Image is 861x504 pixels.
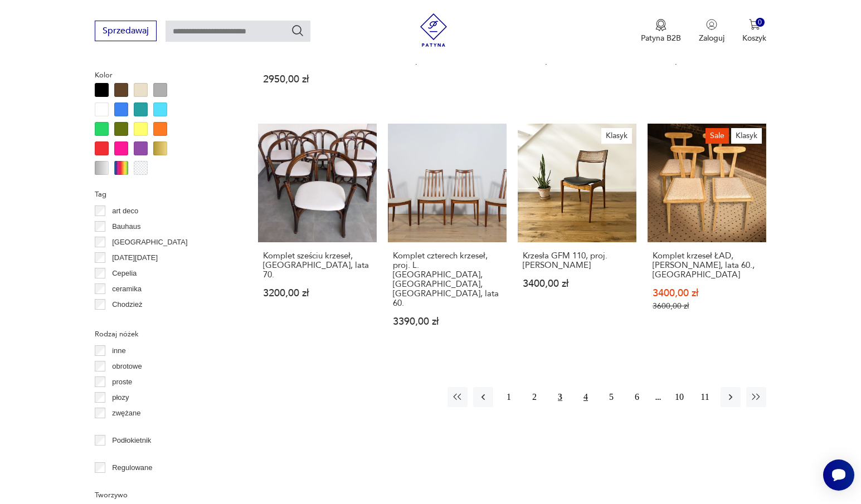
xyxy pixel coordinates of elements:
button: 6 [627,387,647,407]
button: 1 [499,387,519,407]
a: Komplet sześciu krzeseł, Włochy, lata 70.Komplet sześciu krzeseł, [GEOGRAPHIC_DATA], lata 70.3200... [258,124,377,348]
iframe: Smartsupp widget button [823,459,854,491]
h3: Komplet sześciu krzeseł, [GEOGRAPHIC_DATA], lata 70. [263,251,372,280]
button: Szukaj [291,24,304,37]
img: Ikonka użytkownika [706,19,717,30]
p: Cepelia [112,267,137,280]
p: art deco [112,205,138,217]
button: 11 [695,387,715,407]
button: 10 [669,387,689,407]
a: KlasykKrzesła GFM 110, proj. Edmund HomaKrzesła GFM 110, proj. [PERSON_NAME]3400,00 zł [518,124,636,348]
p: Kolor [95,69,231,81]
h3: Komplet czterech krzeseł, proj. L. [GEOGRAPHIC_DATA], [GEOGRAPHIC_DATA], [GEOGRAPHIC_DATA], lata 60. [393,251,502,308]
button: 4 [576,387,596,407]
p: 3600,00 zł [653,301,761,311]
div: 0 [756,18,765,27]
p: Ćmielów [112,314,140,326]
p: Patyna B2B [641,33,681,43]
button: 0Koszyk [742,19,766,43]
button: 5 [601,387,621,407]
p: Tag [95,188,231,200]
img: Patyna - sklep z meblami i dekoracjami vintage [417,13,450,47]
p: 2950,00 zł [263,75,372,84]
p: proste [112,376,132,388]
p: 2950,00 zł [393,56,502,65]
p: inne [112,345,126,357]
p: Chodzież [112,299,142,311]
p: 3400,00 zł [523,279,631,288]
p: 3200,00 zł [263,288,372,298]
p: Rodzaj nóżek [95,328,231,340]
img: Ikona koszyka [749,19,760,30]
h3: Krzesła GFM 110, proj. [PERSON_NAME] [523,251,631,270]
p: Zaloguj [699,33,724,43]
p: Tworzywo [95,489,231,501]
p: 3400,00 zł [653,288,761,298]
p: płozy [112,392,129,404]
p: [DATE][DATE] [112,252,158,264]
h3: Komplet czterech krzeseł DSC 106, proj. [PERSON_NAME], [PERSON_NAME], [GEOGRAPHIC_DATA], lata 70. [263,9,372,66]
a: Ikona medaluPatyna B2B [641,19,681,43]
h3: Komplet krzeseł ŁAD, [PERSON_NAME], lata 60., [GEOGRAPHIC_DATA] [653,251,761,280]
button: Zaloguj [699,19,724,43]
p: Koszyk [742,33,766,43]
p: Regulowane [112,462,152,474]
img: Ikona medalu [655,19,667,31]
p: [GEOGRAPHIC_DATA] [112,236,187,248]
p: Podłokietnik [112,434,151,447]
a: Sprzedawaj [95,28,157,36]
button: Sprzedawaj [95,21,157,41]
p: zwężane [112,407,140,419]
p: 2995,00 zł [523,56,631,65]
a: SaleKlasykKomplet krzeseł ŁAD, F. Aplewicz, lata 60., PolskaKomplet krzeseł ŁAD, [PERSON_NAME], l... [648,124,766,348]
button: 2 [524,387,544,407]
a: Komplet czterech krzeseł, proj. L. Dandy, G-Plan, Wielka Brytania, lata 60.Komplet czterech krzes... [388,124,507,348]
p: obrotowe [112,360,142,373]
p: 3390,00 zł [393,317,502,326]
button: 3 [550,387,570,407]
button: Patyna B2B [641,19,681,43]
p: ceramika [112,283,142,295]
p: 2999,00 zł [653,56,761,65]
p: Bauhaus [112,221,140,233]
